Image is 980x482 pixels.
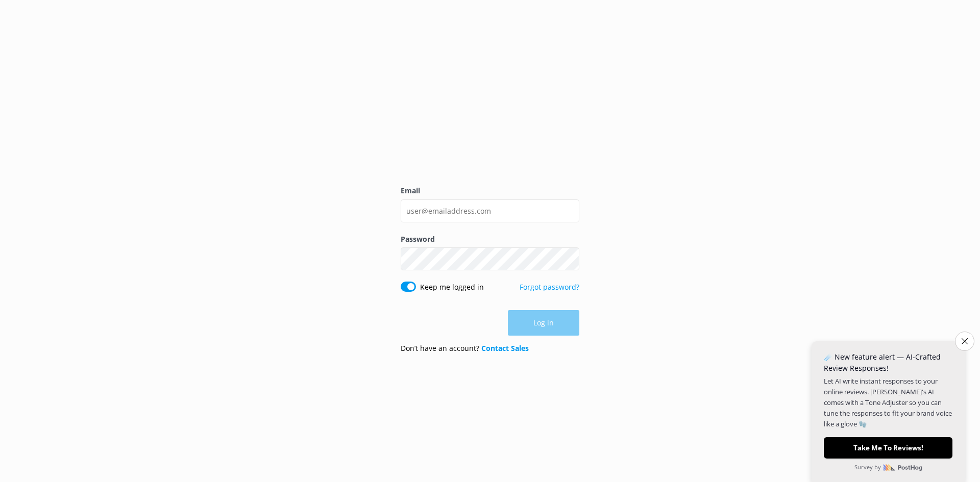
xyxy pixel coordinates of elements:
[559,249,579,269] button: Show password
[401,234,579,245] label: Password
[401,199,579,222] input: user@emailaddress.com
[420,282,484,293] label: Keep me logged in
[481,343,529,353] a: Contact Sales
[401,185,579,196] label: Email
[401,343,529,354] p: Don’t have an account?
[520,282,579,292] a: Forgot password?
